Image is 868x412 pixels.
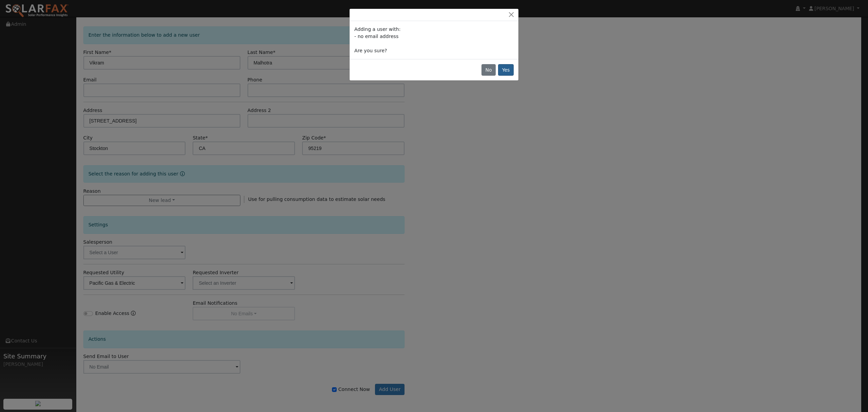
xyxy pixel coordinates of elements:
[498,64,514,76] button: Yes
[481,64,496,76] button: No
[507,11,516,18] button: Close
[354,34,398,39] span: - no email address
[354,48,387,53] span: Are you sure?
[354,26,400,32] span: Adding a user with:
